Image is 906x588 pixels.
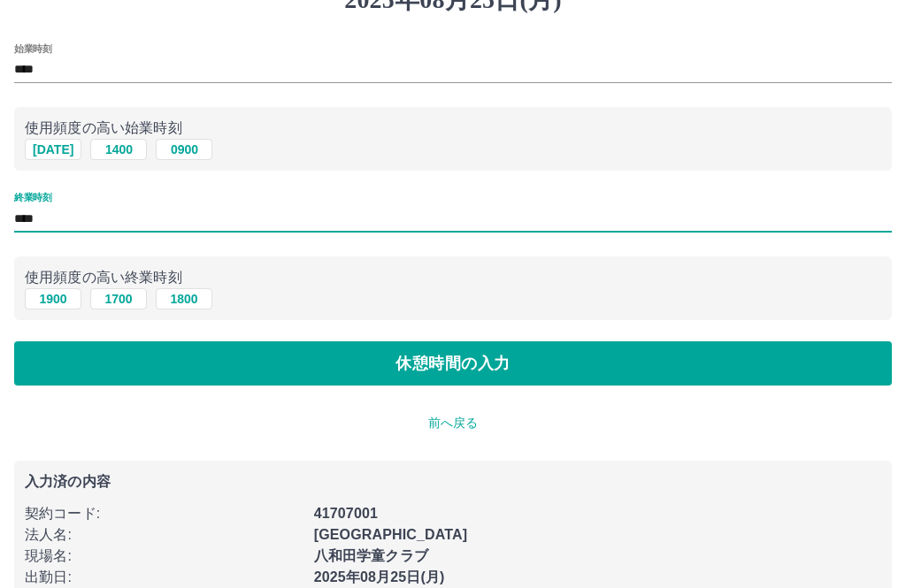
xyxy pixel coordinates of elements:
[314,527,468,542] b: [GEOGRAPHIC_DATA]
[314,569,445,584] b: 2025年08月25日(月)
[156,139,212,160] button: 0900
[14,341,892,386] button: 休憩時間の入力
[25,267,881,288] p: 使用頻度の高い終業時刻
[25,524,303,546] p: 法人名 :
[90,139,147,160] button: 1400
[14,191,51,204] label: 終業時刻
[156,288,212,309] button: 1800
[314,506,378,521] b: 41707001
[25,567,303,588] p: 出勤日 :
[25,546,303,567] p: 現場名 :
[90,288,147,309] button: 1700
[25,118,881,139] p: 使用頻度の高い始業時刻
[25,503,303,524] p: 契約コード :
[25,139,81,160] button: [DATE]
[314,548,428,563] b: 八和田学童クラブ
[14,42,51,55] label: 始業時刻
[25,475,881,489] p: 入力済の内容
[14,414,892,432] p: 前へ戻る
[25,288,81,309] button: 1900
